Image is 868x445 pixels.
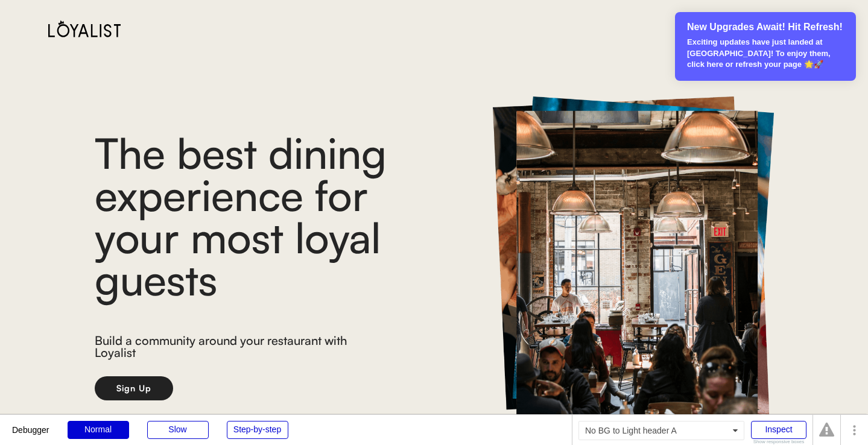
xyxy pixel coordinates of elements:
[751,440,806,444] div: Show responsive boxes
[578,421,744,440] div: No BG to Light header A
[147,421,209,439] div: Slow
[493,96,774,437] img: https%3A%2F%2Fcad833e4373cb143c693037db6b1f8a3.cdn.bubble.io%2Ff1706310385766x357021172207471900%...
[687,21,845,34] p: New Upgrades Await! Hit Refresh!
[227,421,288,439] div: Step-by-step
[95,131,457,300] div: The best dining experience for your most loyal guests
[95,335,358,362] div: Build a community around your restaurant with Loyalist
[48,20,121,37] img: Loyalist%20Logo%20Black.svg
[687,37,845,70] p: Exciting updates have just landed at [GEOGRAPHIC_DATA]! To enjoy them, click here or refresh your...
[751,421,806,439] div: Inspect
[68,421,129,439] div: Normal
[95,376,173,400] button: Sign Up
[12,415,49,434] div: Debugger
